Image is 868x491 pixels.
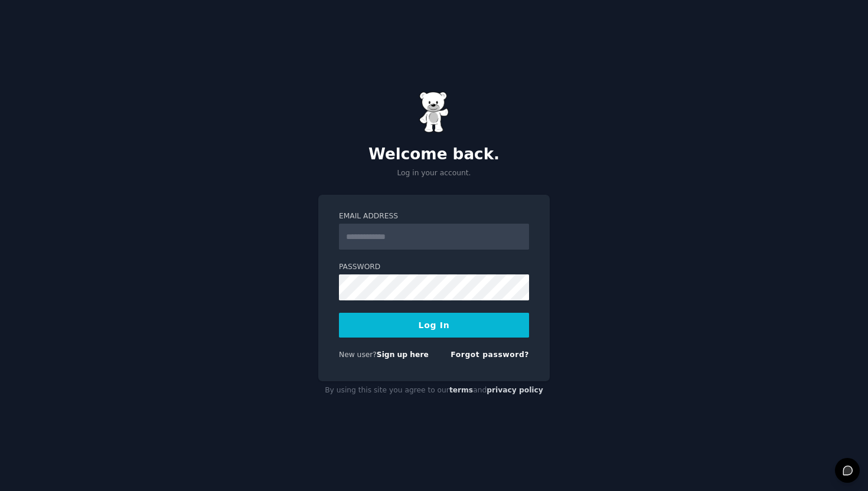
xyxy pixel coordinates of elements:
label: Email Address [339,211,529,222]
a: terms [449,386,473,394]
a: privacy policy [487,386,543,394]
h2: Welcome back. [318,145,550,164]
button: Log In [339,313,529,338]
label: Password [339,262,529,273]
a: Sign up here [377,351,429,359]
img: Gummy Bear [419,91,449,133]
p: Log in your account. [318,168,550,179]
a: Forgot password? [451,351,529,359]
span: New user? [339,351,377,359]
div: By using this site you agree to our and [318,381,550,400]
